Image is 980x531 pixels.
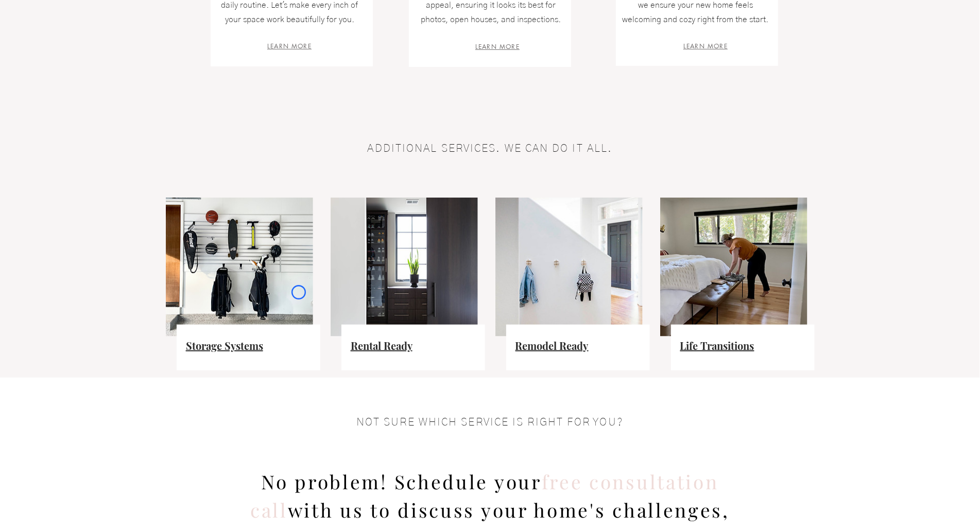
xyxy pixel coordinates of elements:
[475,42,520,51] span: LEARN MORE
[261,469,542,494] span: No problem! Schedule your
[515,339,589,352] a: Remodel Ready
[680,339,754,352] a: Life Transitions
[356,417,624,428] span: NOT SURE WHICH SERVICE IS RIGHT FOR YOU?
[267,42,312,50] a: LEARN MORE
[495,198,643,337] img: home organizing storage solutions
[475,42,520,50] a: LEARN MORE
[660,198,807,337] img: home organizing storage solutions
[166,198,313,337] img: home organizing storage solutions
[683,42,728,50] a: LEARN MORE
[331,198,478,337] img: real estate ready
[186,339,263,352] a: Storage Systems
[368,143,613,154] span: ADDITIONAL SERVICES. WE CAN DO IT ALL.
[351,339,412,352] a: Rental Ready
